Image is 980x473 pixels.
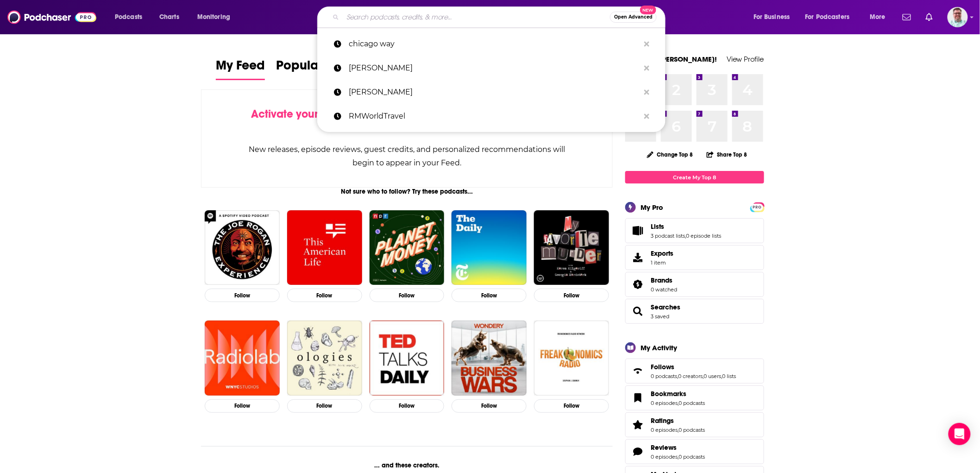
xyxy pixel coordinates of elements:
a: Show notifications dropdown [922,9,936,25]
span: Open Advanced [614,15,653,19]
a: Searches [628,305,647,318]
span: , [678,454,678,460]
span: Brands [625,272,764,297]
a: 0 watched [651,286,677,293]
span: , [721,373,722,379]
div: Open Intercom Messenger [949,423,971,445]
a: Lists [651,222,721,231]
a: 0 episode lists [686,233,721,239]
a: Searches [651,303,680,311]
button: Follow [370,289,445,302]
button: open menu [799,10,863,25]
button: Change Top 8 [641,149,699,160]
div: My Activity [641,343,677,352]
button: Follow [287,289,362,302]
a: 0 podcasts [678,454,705,460]
a: Welcome [PERSON_NAME]! [625,55,717,63]
img: Ologies with Alie Ward [287,321,362,396]
a: 3 saved [651,313,669,320]
span: PRO [752,204,763,211]
img: Planet Money [370,210,445,285]
a: 0 podcasts [678,427,705,433]
button: Follow [205,289,280,302]
span: Lists [625,218,764,243]
img: The Daily [452,210,527,285]
span: My Feed [216,57,265,79]
span: 1 item [651,259,673,266]
span: Ratings [651,416,674,425]
a: Show notifications dropdown [899,9,915,25]
img: TED Talks Daily [370,321,445,396]
a: Ratings [628,418,647,431]
a: 0 podcasts [651,373,677,379]
span: Reviews [651,443,677,452]
span: Logged in as marcus414 [948,7,968,27]
button: Follow [205,399,280,413]
span: Podcasts [115,11,142,24]
a: Brands [628,278,647,291]
span: Bookmarks [625,385,764,410]
a: 3 podcast lists [651,233,685,239]
a: Exports [625,245,764,270]
a: [PERSON_NAME] [317,56,666,80]
a: Podchaser - Follow, Share and Rate Podcasts [7,8,96,26]
a: My Feed [216,57,265,80]
a: PRO [752,203,763,210]
img: User Profile [948,7,968,27]
span: Popular Feed [276,57,355,79]
a: Reviews [628,445,647,458]
a: Create My Top 8 [625,171,764,183]
a: 0 episodes [651,454,678,460]
span: More [870,11,886,24]
span: , [678,427,678,433]
button: open menu [108,10,154,25]
a: View Profile [727,55,764,63]
img: My Favorite Murder with Karen Kilgariff and Georgia Hardstark [534,210,609,285]
p: RMWorldTravel [349,104,640,128]
span: Lists [651,222,664,231]
button: Share Top 8 [706,145,748,164]
img: Freakonomics Radio [534,321,609,396]
span: Monitoring [197,11,230,24]
span: Follows [651,363,674,371]
span: Bookmarks [651,390,686,398]
a: RMWorldTravel [317,104,666,128]
span: Exports [628,251,647,264]
input: Search podcasts, credits, & more... [343,10,610,25]
div: by following Podcasts, Creators, Lists, and other Users! [248,107,566,134]
button: Follow [287,399,362,413]
span: For Podcasters [805,11,850,24]
span: New [640,6,657,14]
p: katie miller [349,80,640,104]
button: Follow [534,289,609,302]
img: The Joe Rogan Experience [205,210,280,285]
span: Brands [651,276,672,284]
span: , [678,400,678,406]
div: Not sure who to follow? Try these podcasts... [201,188,613,196]
p: erin molan [349,56,640,80]
span: Ratings [625,412,764,437]
span: For Business [754,11,790,24]
a: Follows [628,365,647,378]
img: Radiolab [205,321,280,396]
a: 0 users [704,373,721,379]
button: open menu [863,10,897,25]
span: Activate your Feed [251,107,346,121]
a: Bookmarks [651,390,705,398]
a: Popular Feed [276,57,355,80]
span: , [703,373,704,379]
a: 0 episodes [651,427,678,433]
a: Bookmarks [628,391,647,404]
a: 0 lists [722,373,736,379]
a: This American Life [287,210,362,285]
button: Follow [534,399,609,413]
div: Search podcasts, credits, & more... [326,6,674,28]
span: Searches [625,299,764,324]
